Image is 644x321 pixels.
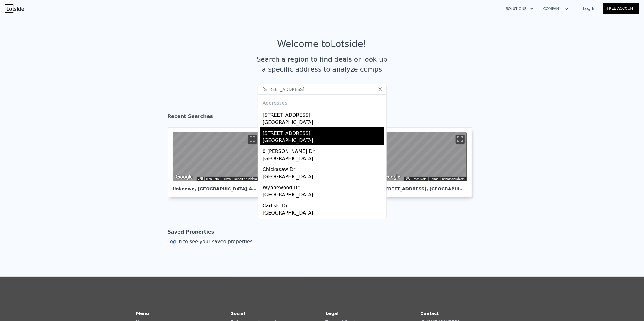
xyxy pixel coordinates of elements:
[231,311,245,316] strong: Social
[136,311,149,316] strong: Menu
[263,209,384,218] div: [GEOGRAPHIC_DATA]
[263,200,384,209] div: Carlisle Dr
[382,173,402,181] a: Open this area in Google Maps (opens a new window)
[260,95,384,109] div: Addresses
[5,4,24,13] img: Lotside
[263,119,384,127] div: [GEOGRAPHIC_DATA]
[258,84,387,95] input: Search an address or region...
[223,177,231,180] a: Terms (opens in new tab)
[380,132,467,181] div: Street View
[263,173,384,182] div: [GEOGRAPHIC_DATA]
[168,238,253,245] div: Log in
[406,177,410,180] button: Keyboard shortcuts
[430,177,439,180] a: Terms (opens in new tab)
[255,54,390,74] div: Search a region to find deals or look up a specific address to analyze comps
[168,226,214,238] div: Saved Properties
[380,132,467,181] div: Map
[174,173,194,181] img: Google
[263,182,384,191] div: Wynnewood Dr
[539,3,573,14] button: Company
[263,145,384,155] div: 0 [PERSON_NAME] Dr
[263,109,384,119] div: [STREET_ADDRESS]
[263,191,384,200] div: [GEOGRAPHIC_DATA]
[456,135,465,144] button: Toggle fullscreen view
[263,164,384,173] div: Chickasaw Dr
[414,177,427,181] button: Map Data
[247,186,271,191] span: , AZ 85302
[421,311,439,316] strong: Contact
[501,3,539,14] button: Solutions
[263,127,384,137] div: [STREET_ADDRESS]
[380,181,467,192] div: [STREET_ADDRESS] , [GEOGRAPHIC_DATA]
[382,173,402,181] img: Google
[263,218,384,227] div: [PERSON_NAME] Dr
[182,239,253,244] span: to see your saved properties
[173,132,259,181] div: Map
[375,127,477,197] a: Map [STREET_ADDRESS], [GEOGRAPHIC_DATA]
[248,135,257,144] button: Toggle fullscreen view
[326,311,339,316] strong: Legal
[442,177,465,180] a: Report a problem
[198,177,202,180] button: Keyboard shortcuts
[263,155,384,164] div: [GEOGRAPHIC_DATA]
[173,181,259,192] div: Unknown , [GEOGRAPHIC_DATA]
[235,177,257,180] a: Report a problem
[277,39,367,49] div: Welcome to Lotside !
[263,137,384,145] div: [GEOGRAPHIC_DATA]
[603,3,639,14] a: Free Account
[174,173,194,181] a: Open this area in Google Maps (opens a new window)
[576,5,603,11] a: Log In
[173,132,259,181] div: Street View
[168,127,269,197] a: Map Unknown, [GEOGRAPHIC_DATA],AZ 85302
[168,108,477,127] div: Recent Searches
[206,177,219,181] button: Map Data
